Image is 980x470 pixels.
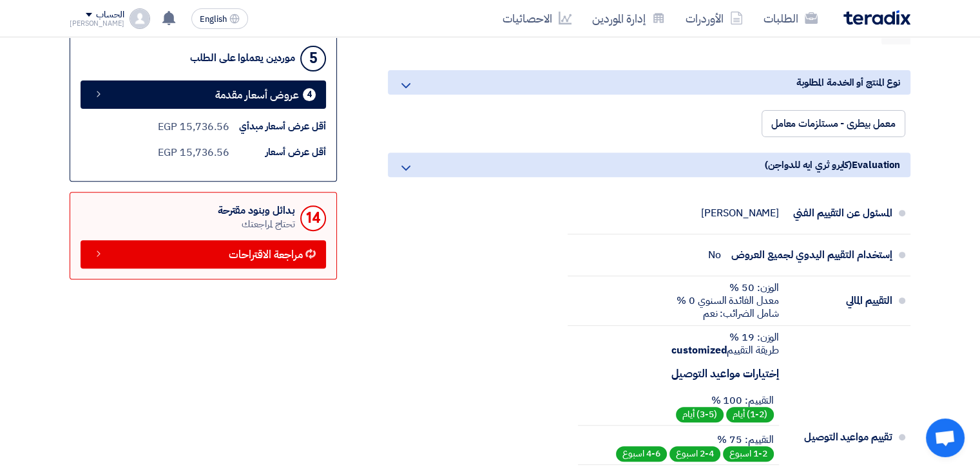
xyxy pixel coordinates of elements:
img: Teradix logo [843,10,910,25]
div: Open chat [926,418,965,457]
div: تقييم مواعيد التوصيل [789,422,892,453]
span: 1-2 اسبوع [723,446,774,462]
div: التقييم: 100 % [676,394,774,407]
div: 5 [300,46,326,71]
span: 2-4 اسبوع [669,446,720,462]
div: إستخدام التقييم اليدوي لجميع العروض [731,240,892,270]
a: الأوردرات [675,3,753,33]
div: الحساب [96,10,124,21]
a: إدارة الموردين [582,3,675,33]
div: 15,736.56 EGP [158,119,229,135]
div: المسئول عن التقييم الفني [789,198,892,229]
div: [PERSON_NAME] [70,20,124,27]
span: عروض أسعار مقدمة [215,90,299,100]
div: أقل عرض أسعار مبدأي [229,119,326,134]
a: مراجعة الاقتراحات [81,240,326,268]
div: موردين يعملوا على الطلب [190,52,295,64]
div: 15,736.56 EGP [158,145,229,160]
div: الوزن: 50 % [677,281,779,294]
div: بدائل وبنود مقترحة [218,205,295,217]
div: طريقة التقييم [578,344,779,357]
a: الطلبات [753,3,828,33]
span: 4-6 اسبوع [616,446,667,462]
div: [PERSON_NAME] [701,207,779,220]
span: Evaluation [852,158,900,172]
a: 4 عروض أسعار مقدمة [81,80,326,109]
div: 14 [300,205,326,231]
span: (كايرو ثري ايه للدواجن) [765,158,852,172]
div: تحتاج لمراجعتك [218,217,295,232]
span: English [200,15,227,24]
button: English [191,8,248,29]
span: مراجعة الاقتراحات [229,250,303,259]
div: معدل الفائدة السنوي 0 % [677,294,779,307]
span: نوع المنتج أو الخدمة المطلوبة [796,75,900,89]
div: شامل الضرائب: نعم [677,307,779,320]
span: (1-2) أيام [726,407,774,422]
div: No [708,249,721,261]
div: أقل عرض أسعار [229,145,326,160]
div: الوزن: 19 % [578,331,779,344]
div: التقييم: 75 % [616,433,774,446]
span: (3-5) أيام [676,407,724,422]
a: الاحصائيات [492,3,582,33]
img: profile_test.png [130,8,150,29]
div: التقييم المالي [789,285,892,316]
h6: إختيارات مواعيد التوصيل [578,367,779,381]
div: 4 [303,88,316,101]
b: customized [671,343,727,358]
span: معمل بيطرى - مستلزمات معامل [771,116,896,131]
